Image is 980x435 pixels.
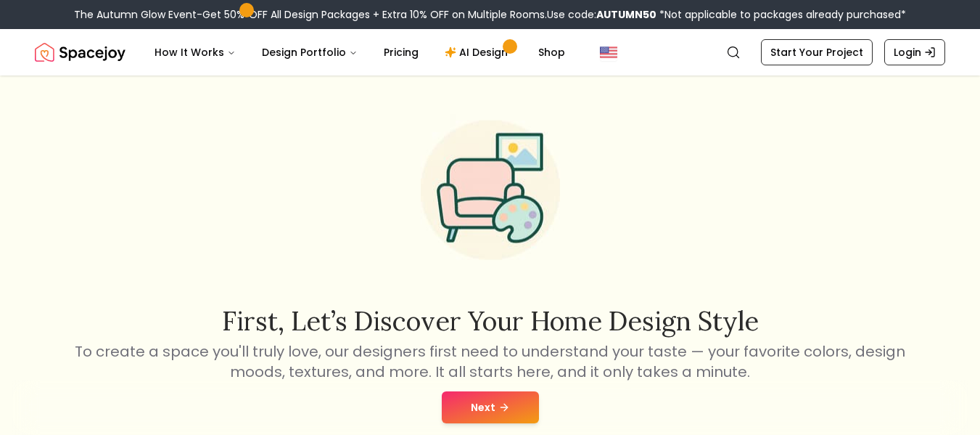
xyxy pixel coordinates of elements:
[527,38,577,67] a: Shop
[884,39,945,65] a: Login
[250,38,369,67] button: Design Portfolio
[656,7,906,22] span: *Not applicable to packages already purchased*
[600,44,617,61] img: United States
[35,38,125,67] a: Spacejoy
[143,38,577,67] nav: Main
[547,7,656,22] span: Use code:
[372,38,430,67] a: Pricing
[433,38,524,67] a: AI Design
[73,341,908,382] p: To create a space you'll truly love, our designers first need to understand your taste — your fav...
[442,391,539,423] button: Next
[73,306,908,336] h2: First, let’s discover your home design style
[35,29,945,76] nav: Global
[35,38,125,67] img: Spacejoy Logo
[74,7,906,22] div: The Autumn Glow Event-Get 50% OFF All Design Packages + Extra 10% OFF on Multiple Rooms.
[761,39,873,65] a: Start Your Project
[398,97,583,283] img: Start Style Quiz Illustration
[143,38,247,67] button: How It Works
[596,7,656,22] b: AUTUMN50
